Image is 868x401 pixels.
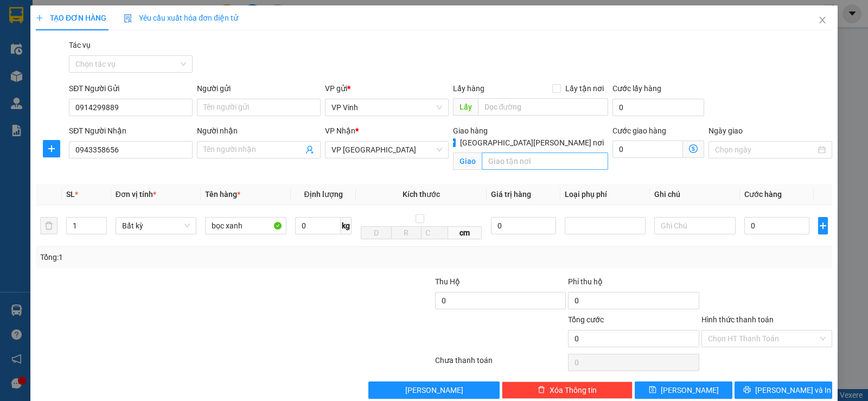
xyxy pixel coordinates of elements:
span: user-add [305,145,314,154]
span: Cước hàng [744,190,782,199]
span: Định lượng [304,190,343,199]
button: delete [40,217,58,234]
input: C [421,226,449,239]
span: Đơn vị tính [116,190,156,199]
input: R [391,226,422,239]
span: Yêu cầu xuất hóa đơn điện tử [124,14,238,22]
div: Tổng: 1 [40,251,336,263]
span: printer [743,386,751,394]
span: Lấy tận nơi [561,82,608,94]
span: plus [819,221,827,230]
span: Tên hàng [205,190,240,199]
span: TẠO ĐƠN HÀNG [36,14,106,22]
div: Chưa thanh toán [434,354,567,373]
span: plus [43,144,60,153]
div: VP gửi [325,82,449,94]
span: plus [36,14,43,22]
input: Giao tận nơi [482,152,609,170]
label: Ngày giao [709,126,743,135]
label: Cước lấy hàng [612,84,661,93]
input: Cước lấy hàng [612,99,704,116]
label: Tác vụ [69,41,91,49]
input: D [361,226,391,239]
span: VP Vinh [331,99,442,116]
input: 0 [491,217,556,234]
span: VP Nhận [325,126,355,135]
button: Close [807,5,838,36]
span: dollar-circle [689,144,698,153]
input: Dọc đường [478,98,609,116]
span: [GEOGRAPHIC_DATA][PERSON_NAME] nơi [456,137,608,149]
span: close [818,16,827,24]
button: deleteXóa Thông tin [502,381,633,399]
div: Người gửi [197,82,321,94]
span: Giao [453,152,482,170]
span: delete [538,386,545,394]
span: cm [448,226,482,239]
span: Lấy hàng [453,84,484,93]
th: Ghi chú [650,184,740,205]
span: [PERSON_NAME] [405,384,463,396]
button: printer[PERSON_NAME] và In [735,381,832,399]
div: SĐT Người Gửi [69,82,193,94]
div: Phí thu hộ [568,276,699,292]
input: Cước giao hàng [612,141,683,158]
span: Thu Hộ [435,277,460,286]
label: Cước giao hàng [612,126,666,135]
span: [PERSON_NAME] [661,384,719,396]
span: Giao hàng [453,126,488,135]
th: Loại phụ phí [560,184,650,205]
button: save[PERSON_NAME] [635,381,732,399]
label: Hình thức thanh toán [701,315,774,324]
span: Kích thước [403,190,440,199]
input: Ngày giao [715,144,816,156]
span: kg [341,217,352,234]
button: plus [43,140,60,157]
button: plus [818,217,828,234]
button: [PERSON_NAME] [368,381,499,399]
span: VP Đà Nẵng [331,142,442,158]
input: Ghi Chú [654,217,736,234]
span: Tổng cước [568,315,604,324]
span: Lấy [453,98,478,116]
span: save [649,386,656,394]
img: icon [124,14,132,23]
span: SL [66,190,75,199]
span: Bất kỳ [122,218,190,234]
div: SĐT Người Nhận [69,125,193,137]
span: Giá trị hàng [491,190,531,199]
span: Xóa Thông tin [550,384,597,396]
div: Người nhận [197,125,321,137]
span: [PERSON_NAME] và In [755,384,831,396]
input: VD: Bàn, Ghế [205,217,286,234]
